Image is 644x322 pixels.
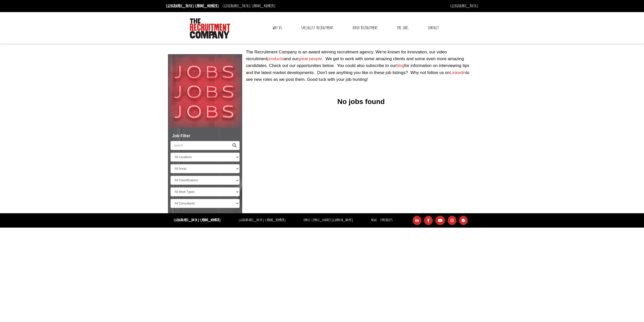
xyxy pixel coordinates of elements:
input: Search [170,141,229,150]
a: great people [298,56,322,61]
a: blog [396,63,404,68]
a: Video Recruitment [349,22,381,34]
a: Linkedin [450,70,466,75]
a: [EMAIL_ADDRESS][DOMAIN_NAME] [311,218,353,223]
a: [PHONE_NUMBER] [265,218,285,223]
a: Why Us [269,22,286,34]
a: Timesheets [380,218,392,223]
a: Contact [424,22,443,34]
h3: No jobs found [246,98,476,106]
strong: [GEOGRAPHIC_DATA]: [174,218,221,223]
a: News [371,218,377,223]
img: Jobs, Jobs, Jobs [168,54,242,128]
a: [PHONE_NUMBER] [200,218,221,223]
a: [GEOGRAPHIC_DATA] [450,3,478,9]
h5: Job Filter [170,134,240,138]
a: [PHONE_NUMBER] [252,3,275,9]
p: The Recruitment Company is an award winning recruitment agency. We're known for innovation, our v... [246,49,476,83]
a: [PHONE_NUMBER] [195,3,219,9]
li: [GEOGRAPHIC_DATA]: [165,2,220,10]
li: [GEOGRAPHIC_DATA]: [221,2,277,10]
img: The Recruitment Company [190,18,230,39]
li: Email: [302,217,354,224]
li: [GEOGRAPHIC_DATA]: [237,217,287,224]
a: products [267,56,284,61]
a: Specialist Recruitment [297,22,337,34]
a: The Jobs [393,22,412,34]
